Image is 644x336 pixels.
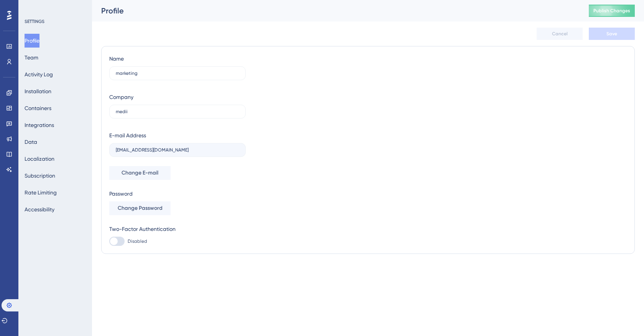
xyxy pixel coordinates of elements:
[537,28,583,40] button: Cancel
[606,31,617,37] span: Save
[25,34,39,48] button: Profile
[118,204,163,213] span: Change Password
[116,71,239,76] input: Name Surname
[25,18,87,25] div: SETTINGS
[25,135,37,149] button: Data
[25,101,51,115] button: Containers
[122,168,158,178] span: Change E-mail
[101,5,570,16] div: Profile
[25,152,54,166] button: Localization
[128,238,147,244] span: Disabled
[593,8,630,14] span: Publish Changes
[25,51,38,64] button: Team
[109,54,124,63] div: Name
[109,224,246,234] div: Two-Factor Authentication
[109,189,246,198] div: Password
[25,169,55,183] button: Subscription
[116,109,239,114] input: Company Name
[109,131,146,140] div: E-mail Address
[25,203,54,216] button: Accessibility
[589,5,635,17] button: Publish Changes
[116,147,239,153] input: E-mail Address
[552,31,568,37] span: Cancel
[25,186,57,199] button: Rate Limiting
[109,166,171,180] button: Change E-mail
[25,118,54,132] button: Integrations
[25,68,53,81] button: Activity Log
[109,92,133,102] div: Company
[109,201,171,215] button: Change Password
[25,84,51,98] button: Installation
[589,28,635,40] button: Save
